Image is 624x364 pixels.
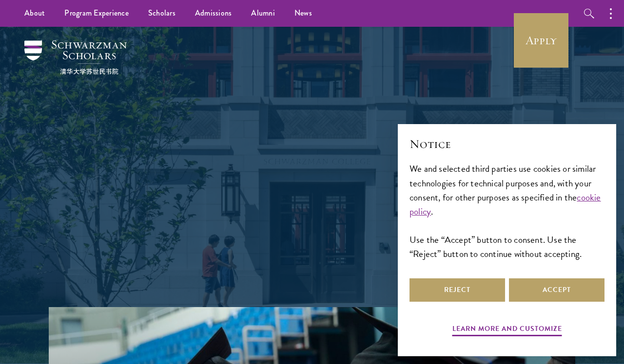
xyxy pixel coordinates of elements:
h2: Notice [409,136,604,152]
button: Reject [409,278,505,302]
a: cookie policy [409,190,601,218]
button: Accept [509,278,604,302]
img: Schwarzman Scholars [24,40,127,74]
div: We and selected third parties use cookies or similar technologies for technical purposes and, wit... [409,162,604,260]
button: Learn more and customize [452,323,562,338]
a: Apply [514,13,568,68]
